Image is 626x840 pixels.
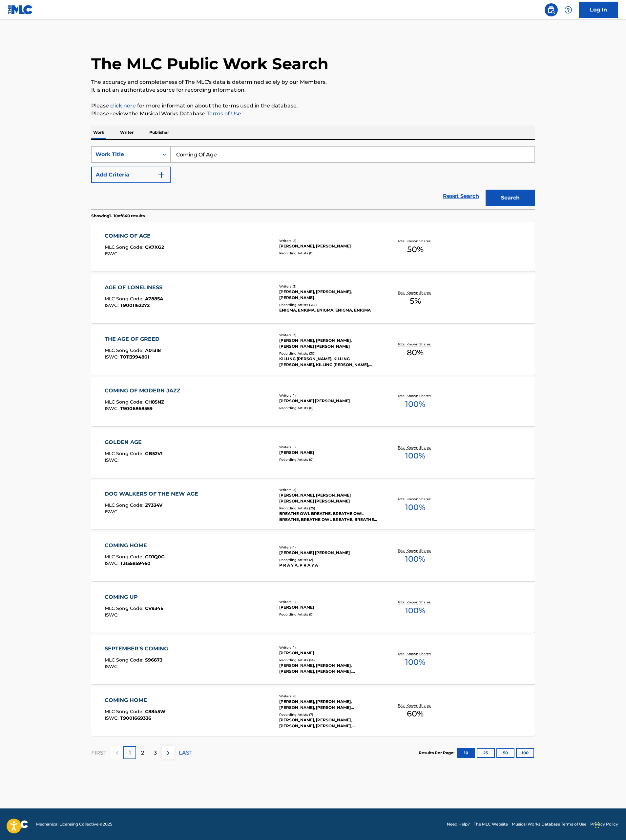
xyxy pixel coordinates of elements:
div: Writers ( 1 ) [279,393,378,398]
span: CD1Q0G [145,554,165,560]
span: CH85NZ [145,399,164,405]
span: CV934E [145,605,163,611]
button: Search [486,190,535,206]
p: Total Known Shares: [398,703,433,708]
div: P R A Y A, P R A Y A [279,562,378,568]
a: COMING HOMEMLC Song Code:C8845WISWC:T9001669336Writers (6)[PERSON_NAME], [PERSON_NAME], [PERSON_N... [91,687,535,736]
div: Writers ( 3 ) [279,284,378,289]
span: ISWC : [105,509,120,515]
div: GOLDEN AGE [105,438,162,446]
a: AGE OF LONELINESSMLC Song Code:A7885AISWC:T9001162272Writers (3)[PERSON_NAME], [PERSON_NAME], [PE... [91,274,535,323]
div: Writers ( 1 ) [279,545,378,550]
img: MLC Logo [8,5,33,14]
span: A01318 [145,347,161,353]
span: 100 % [405,553,425,565]
p: Total Known Shares: [398,239,433,244]
img: logo [8,820,28,828]
iframe: Chat Widget [593,808,626,840]
div: [PERSON_NAME] [279,450,378,455]
div: Recording Artists ( 0 ) [279,612,378,617]
div: [PERSON_NAME], [PERSON_NAME], [PERSON_NAME], [PERSON_NAME], [PERSON_NAME] [279,717,378,729]
span: ISWC : [105,302,120,308]
a: THE AGE OF GREEDMLC Song Code:A01318ISWC:T0113994801Writers (3)[PERSON_NAME], [PERSON_NAME], [PER... [91,325,535,375]
p: FIRST [91,749,106,757]
a: COMING HOMEMLC Song Code:CD1Q0GISWC:T3155859460Writers (1)[PERSON_NAME] [PERSON_NAME]Recording Ar... [91,532,535,581]
a: Privacy Policy [590,821,618,827]
p: Total Known Shares: [398,393,433,398]
div: Recording Artists ( 0 ) [279,251,378,256]
a: click here [110,103,136,109]
span: S96673 [145,657,162,663]
img: right [164,749,172,757]
img: search [547,6,555,14]
button: 25 [477,748,495,758]
span: T9001162272 [120,302,150,308]
p: Please review the Musical Works Database [91,110,535,118]
div: Help [562,3,575,16]
span: T3155859460 [120,560,151,566]
div: Writers ( 1 ) [279,445,378,450]
div: [PERSON_NAME], [PERSON_NAME], [PERSON_NAME], [PERSON_NAME] [PERSON_NAME], [PERSON_NAME], [PERSON_... [279,699,378,711]
div: [PERSON_NAME], [PERSON_NAME], [PERSON_NAME], [PERSON_NAME], [PERSON_NAME] [279,663,378,674]
div: Recording Artists ( 30 ) [279,351,378,356]
span: T9001669336 [120,715,151,721]
span: MLC Song Code : [105,709,145,714]
a: Reset Search [440,189,482,203]
a: GOLDEN AGEMLC Song Code:GB52V1ISWC:Writers (1)[PERSON_NAME]Recording Artists (0)Total Known Share... [91,429,535,478]
div: [PERSON_NAME], [PERSON_NAME], [PERSON_NAME] [PERSON_NAME] [279,338,378,349]
p: Showing 1 - 10 of 840 results [91,213,145,219]
span: MLC Song Code : [105,605,145,611]
p: Total Known Shares: [398,445,433,450]
p: Writer [118,126,136,139]
span: CK7XG2 [145,244,164,250]
div: [PERSON_NAME], [PERSON_NAME], [PERSON_NAME] [279,289,378,301]
span: 60 % [407,708,424,720]
span: Mechanical Licensing Collective © 2025 [36,821,112,827]
div: Work Title [95,151,155,158]
form: Search Form [91,146,535,209]
p: Results Per Page: [419,750,456,756]
a: The MLC Website [474,821,508,827]
div: Recording Artists ( 14 ) [279,658,378,663]
span: MLC Song Code : [105,451,145,456]
div: COMING OF MODERN JAZZ [105,387,184,395]
div: Recording Artists ( 25 ) [279,506,378,511]
a: COMING OF MODERN JAZZMLC Song Code:CH85NZISWC:T9006868559Writers (1)[PERSON_NAME] [PERSON_NAME]Re... [91,377,535,426]
p: LAST [179,749,192,757]
a: SEPTEMBER'S COMINGMLC Song Code:S96673ISWC:Writers (1)[PERSON_NAME]Recording Artists (14)[PERSON_... [91,635,535,684]
p: Total Known Shares: [398,600,433,605]
span: ISWC : [105,715,120,721]
button: 50 [496,748,514,758]
div: [PERSON_NAME] [PERSON_NAME] [279,398,378,404]
p: Total Known Shares: [398,497,433,502]
div: [PERSON_NAME] [279,604,378,610]
p: Total Known Shares: [398,342,433,347]
span: GB52V1 [145,451,162,456]
p: Total Known Shares: [398,548,433,553]
span: 5 % [410,295,421,307]
div: COMING OF AGE [105,232,164,240]
div: DOG WALKERS OF THE NEW AGE [105,490,201,498]
div: COMING HOME [105,696,165,704]
span: 50 % [407,244,424,255]
span: T9006868559 [120,406,153,411]
a: Public Search [545,3,558,16]
span: ISWC : [105,560,120,566]
div: Drag [595,815,599,835]
div: Writers ( 6 ) [279,694,378,699]
a: Terms of Use [205,110,241,117]
span: MLC Song Code : [105,502,145,508]
p: The accuracy and completeness of The MLC's data is determined solely by our Members. [91,78,535,86]
p: Publisher [147,126,171,139]
button: 100 [516,748,534,758]
img: help [564,6,572,14]
span: 100 % [405,450,425,462]
p: Total Known Shares: [398,290,433,295]
button: 10 [457,748,475,758]
p: 3 [154,749,157,757]
span: 100 % [405,656,425,668]
span: C8845W [145,709,165,714]
h1: The MLC Public Work Search [91,54,328,74]
p: Work [91,126,106,139]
